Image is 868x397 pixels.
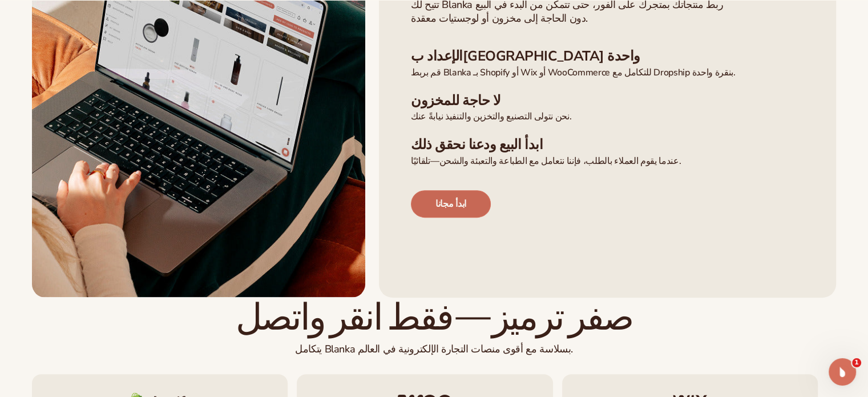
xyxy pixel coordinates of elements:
font: ابدأ البيع ودعنا نحقق ذلك [411,135,543,154]
iframe: انتركوم الدردشة الحية [829,358,856,386]
a: ابدأ مجانا [411,190,491,218]
font: ابدأ مجانا [435,198,466,210]
font: عندما يقوم العملاء بالطلب، فإننا نتعامل مع الطباعة والتعبئة والشحن—تلقائيًا. [411,155,681,167]
font: قم بربط Blanka بـ Shopify أو Wix أو WooCommerce للتكامل مع Dropship بنقرة واحدة. [411,66,736,79]
font: 1 [854,359,859,366]
font: يتكامل Blanka بسلاسة مع أقوى منصات التجارة الإلكترونية في العالم. [295,342,573,356]
font: صفر ترميز—فقط انقر واتصل [236,294,632,339]
font: الإعداد ب[GEOGRAPHIC_DATA] واحدة [411,47,640,65]
font: لا حاجة للمخزون [411,91,500,110]
font: نحن نتولى التصنيع والتخزين والتنفيذ نيابةً عنك. [411,110,571,123]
